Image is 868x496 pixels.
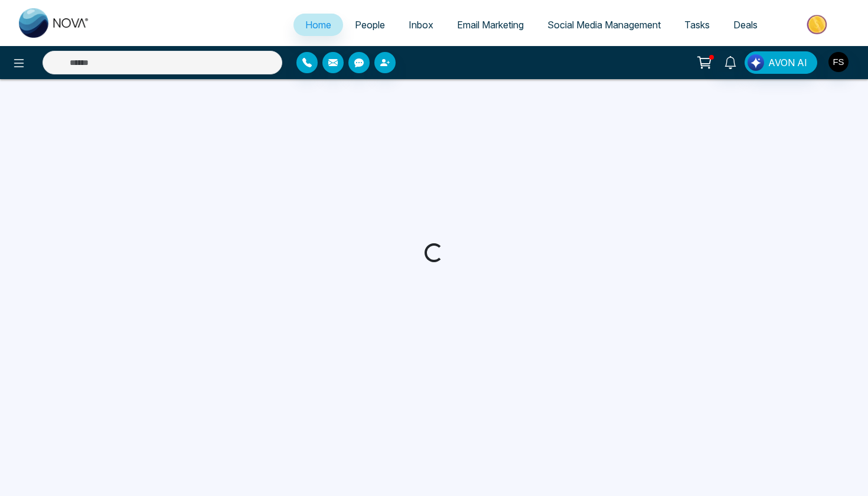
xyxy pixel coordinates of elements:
span: Home [305,19,331,31]
span: Deals [733,19,758,31]
img: User Avatar [828,52,849,72]
span: Social Media Management [547,19,661,31]
button: AVON AI [745,51,817,74]
a: Social Media Management [536,14,673,36]
a: People [343,14,397,36]
a: Home [293,14,343,36]
span: People [355,19,385,31]
img: Market-place.gif [775,11,861,38]
a: Tasks [673,14,722,36]
span: AVON AI [768,56,807,70]
a: Inbox [397,14,445,36]
img: Nova CRM Logo [19,8,90,38]
a: Deals [722,14,769,36]
span: Email Marketing [457,19,524,31]
span: Inbox [409,19,433,31]
img: Lead Flow [748,54,764,71]
span: Tasks [684,19,710,31]
a: Email Marketing [445,14,536,36]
